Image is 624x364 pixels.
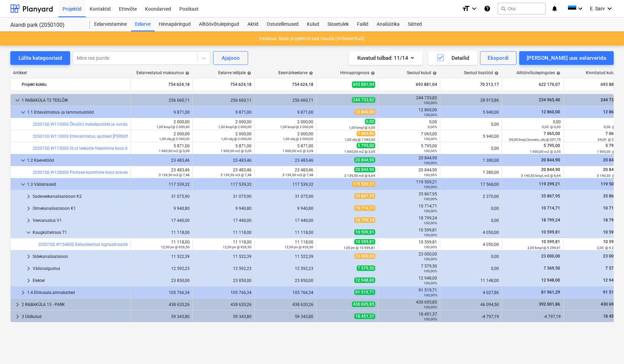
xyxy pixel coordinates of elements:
[344,246,375,250] small: 1,00 jm @ 10 599,81
[542,125,561,129] small: 0,00 @ 0,00
[134,168,190,177] div: 23 483,46
[602,254,623,259] span: 23 000,00
[134,218,190,223] div: 17 440,00
[196,240,252,249] div: 11 118,00
[354,253,375,259] span: 23 000,00
[257,120,313,129] div: 2 000,00
[590,6,605,11] span: E. Sarv
[278,70,313,75] div: Eesmärkeelarve
[555,71,560,75] span: help
[33,122,168,127] a: 2050100.W110000 Õhuliini metallpostide ja vundamentide utiliseerimine
[33,203,128,214] div: Olmekanalisatsioon K1
[196,168,252,177] div: 23 483,46
[352,181,375,187] span: 119 509,21
[155,18,195,31] a: Hinnapäringud
[443,218,499,223] div: 0,00
[344,150,375,153] small: 1 900,00 m2 @ 3,05
[19,180,27,189] span: keyboard_arrow_down
[381,180,437,189] div: 119 509,21
[345,138,375,141] small: 1,00 obj @ 7 065,00
[424,281,437,285] small: 100,00%
[381,132,437,141] div: 7 065,00
[369,71,375,75] span: help
[428,51,477,65] button: Detailid
[443,146,499,151] div: 0,00
[538,81,561,87] span: 622 170,07
[353,18,372,31] div: Failid
[257,290,313,295] div: 105 766,34
[19,156,27,164] span: keyboard_arrow_down
[196,98,252,103] div: 256 660,11
[27,287,128,298] div: 1.4 Ehitusala pinnakatted
[134,158,190,163] div: 23 483,46
[27,179,128,190] div: 1.3 Välistrassid
[602,278,623,283] span: 12 948,00
[323,18,353,31] a: Sissetulek
[24,264,33,273] span: keyboard_arrow_right
[263,18,303,31] a: Ostutellimused
[196,290,252,295] div: 105 766,34
[340,70,375,75] div: Hinnaprognoos
[257,98,313,103] div: 256 660,11
[22,299,128,310] div: 2 RABAKÜLA 15 - PARK
[605,266,623,271] span: 7 579,50
[462,4,470,13] i: format_size
[13,300,22,309] span: keyboard_arrow_right
[33,191,128,202] div: Sadeveekanalisatsioon K2
[372,18,404,31] div: Analüütika
[605,143,623,148] span: 5 795,00
[285,245,313,249] small: 12,00 jm @ 926,50
[196,120,252,129] div: 2 000,00
[519,51,614,65] button: [PERSON_NAME] uus eelarverida
[161,245,190,249] small: 12,00 jm @ 926,50
[257,168,313,177] div: 23 483,46
[131,18,155,31] a: Eelarve
[257,132,313,141] div: 2 000,00
[443,302,499,307] div: 46 094,50
[159,137,190,141] small: 1,00 obj @ 2 000,00
[598,138,623,141] small: 34,00 @ 207,79
[501,6,506,11] span: search
[541,194,561,198] span: 35 867,95
[243,18,263,31] a: Aktid
[196,266,252,271] div: 12 592,23
[443,110,499,115] div: 5 940,00
[586,70,622,75] div: Kinnitatud kulud
[443,290,499,295] div: 4 027,86
[354,109,375,115] span: 12 860,00
[134,240,190,249] div: 11 118,00
[195,18,243,31] a: Alltöövõtulepingud
[24,204,33,213] span: keyboard_arrow_right
[404,18,426,31] div: Sätted
[27,155,128,166] div: 1.2 Kaevetööd
[357,54,414,62] div: Kuvatud tulbad : 11/14
[424,161,437,165] small: 100,00%
[218,125,252,129] small: 1,00 kmpl @ 2 000,00
[604,125,623,129] small: 0,00 @ 0,00
[90,18,131,31] a: Eelarvestamine
[443,266,499,271] div: 0,00
[134,302,190,307] div: 438 620,26
[516,70,560,75] div: Alltöövõtulepingutes
[22,95,128,106] div: 1 RABAKÜLA T2 TEELÕIK
[354,289,375,295] span: 91 519,71
[257,194,313,199] div: 31 075,90
[538,182,561,186] span: 119 299,21
[24,216,33,225] span: keyboard_arrow_right
[484,4,491,13] i: Abikeskus
[159,149,190,153] small: 1 900,00 m2 @ 3,09
[136,70,189,75] div: Eelarvestatud maksumus
[159,173,190,177] small: 3 139,50 m3 @ 7,48
[602,194,623,198] span: 35 867,95
[428,125,437,129] small: 0,00%
[134,206,190,211] div: 9 940,80
[381,300,437,309] div: 430 695,85
[24,192,33,201] span: keyboard_arrow_right
[443,254,499,259] div: 0,00
[257,254,313,259] div: 11 522,39
[257,240,313,249] div: 11 118,00
[443,122,499,127] div: 0,00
